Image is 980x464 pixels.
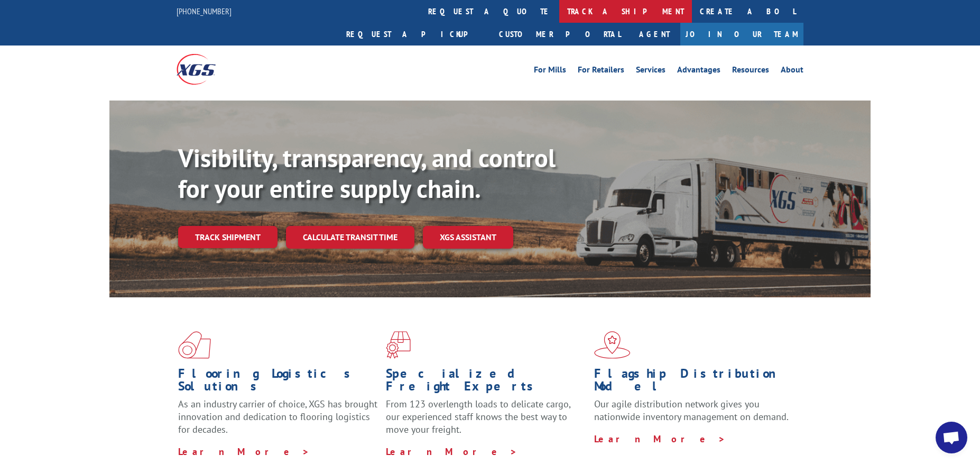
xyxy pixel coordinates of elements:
[338,23,491,46] a: Request a pickup
[386,398,586,445] p: From 123 overlength loads to delicate cargo, our experienced staff knows the best way to move you...
[286,226,414,249] a: Calculate transit time
[594,398,789,423] span: Our agile distribution network gives you nationwide inventory management on demand.
[177,6,232,16] a: [PHONE_NUMBER]
[178,367,378,398] h1: Flooring Logistics Solutions
[636,66,665,77] a: Services
[178,226,278,248] a: Track shipment
[594,367,794,398] h1: Flagship Distribution Model
[386,331,411,359] img: xgs-icon-focused-on-flooring-red
[386,445,517,458] a: Learn More >
[491,23,628,46] a: Customer Portal
[386,367,586,398] h1: Specialized Freight Experts
[781,66,803,77] a: About
[178,398,377,435] span: As an industry carrier of choice, XGS has brought innovation and dedication to flooring logistics...
[680,23,803,46] a: Join Our Team
[936,422,967,453] a: Open chat
[178,331,211,359] img: xgs-icon-total-supply-chain-intelligence-red
[628,23,680,46] a: Agent
[534,66,566,77] a: For Mills
[594,331,631,359] img: xgs-icon-flagship-distribution-model-red
[677,66,720,77] a: Advantages
[732,66,769,77] a: Resources
[178,141,556,205] b: Visibility, transparency, and control for your entire supply chain.
[578,66,624,77] a: For Retailers
[178,445,310,458] a: Learn More >
[423,226,513,249] a: XGS ASSISTANT
[594,433,726,445] a: Learn More >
